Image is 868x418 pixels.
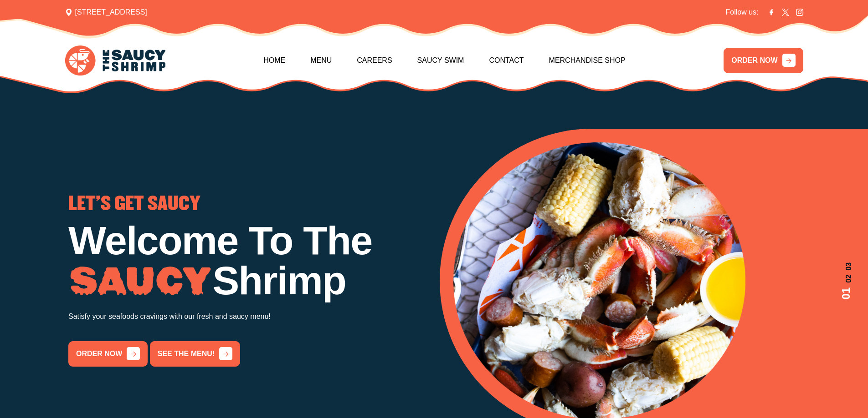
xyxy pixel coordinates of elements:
[263,41,285,80] a: Home
[357,41,392,80] a: Careers
[68,267,212,296] img: Image
[68,221,429,301] h1: Welcome To The Shrimp
[838,275,854,283] span: 02
[838,287,854,300] span: 01
[68,195,200,213] span: LET'S GET SAUCY
[838,262,854,270] span: 03
[549,41,626,80] a: Merchandise Shop
[150,341,240,367] a: See the menu!
[68,310,429,323] p: Satisfy your seafoods cravings with our fresh and saucy menu!
[68,195,429,366] div: 1 / 3
[417,41,464,80] a: Saucy Swim
[310,41,332,80] a: Menu
[68,341,148,367] a: order now
[65,7,147,18] span: [STREET_ADDRESS]
[724,48,803,73] a: ORDER NOW
[725,7,758,18] span: Follow us:
[65,45,165,76] img: logo
[489,41,524,80] a: Contact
